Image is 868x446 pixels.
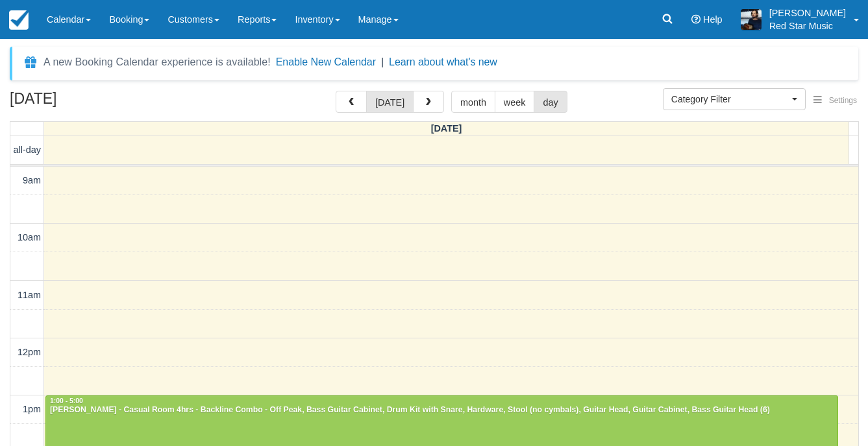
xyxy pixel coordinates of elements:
[23,175,41,185] span: 9am
[43,54,271,70] div: A new Booking Calendar experience is available!
[663,88,806,110] button: Category Filter
[451,91,495,113] button: month
[50,397,83,405] span: 1:00 - 5:00
[276,56,376,69] button: Enable New Calendar
[741,9,762,30] img: A1
[18,347,41,357] span: 12pm
[14,145,41,155] span: all-day
[18,290,41,300] span: 11am
[829,96,857,105] span: Settings
[381,56,384,67] span: |
[769,6,846,19] p: [PERSON_NAME]
[389,56,497,67] a: Learn about what's new
[806,91,865,110] button: Settings
[366,91,414,113] button: [DATE]
[18,232,41,242] span: 10am
[23,404,41,414] span: 1pm
[495,91,535,113] button: week
[691,15,701,24] i: Help
[9,10,29,30] img: checkfront-main-nav-mini-logo.png
[534,91,567,113] button: day
[671,93,789,106] span: Category Filter
[703,14,723,25] span: Help
[10,91,174,115] h2: [DATE]
[431,123,462,134] span: [DATE]
[49,405,834,416] div: [PERSON_NAME] - Casual Room 4hrs - Backline Combo - Off Peak, Bass Guitar Cabinet, Drum Kit with ...
[769,19,846,32] p: Red Star Music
